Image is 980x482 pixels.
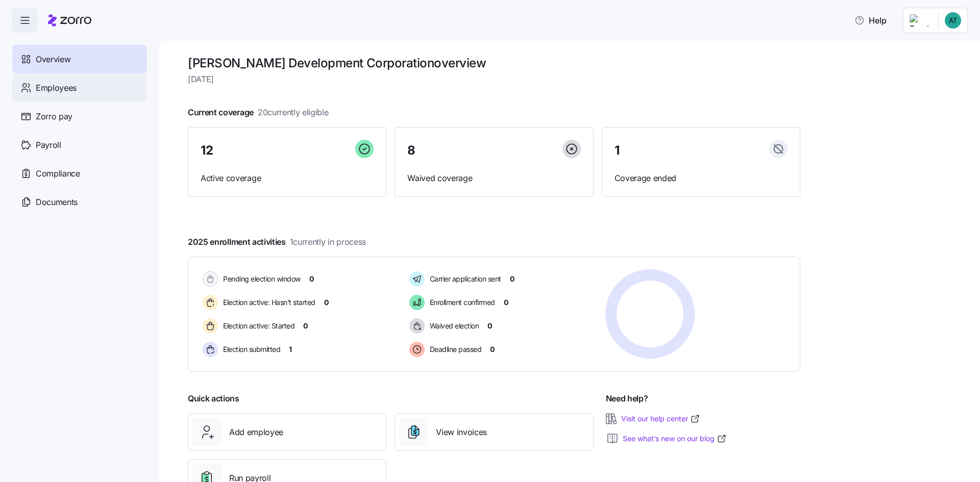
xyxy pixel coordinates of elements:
span: Deadline passed [427,344,482,354]
span: Help [854,14,887,27]
span: 0 [510,274,514,284]
span: Election active: Hasn't started [220,297,315,308]
span: 0 [309,274,314,284]
span: [DATE] [188,73,800,86]
span: Documents [36,196,78,209]
img: 442f5e65d994a4bef21d33eb85515bc9 [945,12,961,29]
span: Election active: Started [220,321,295,331]
span: Waived election [427,321,479,331]
span: 0 [303,321,308,331]
span: 2025 enrollment activities [188,236,366,248]
a: Overview [12,45,147,73]
span: Waived coverage [407,172,580,185]
span: Current coverage [188,106,329,119]
span: Quick actions [188,392,239,405]
h1: [PERSON_NAME] Development Corporation overview [188,55,800,71]
span: Election submitted [220,344,280,354]
a: Payroll [12,131,147,159]
span: 12 [201,144,213,157]
span: Payroll [36,139,61,151]
span: Enrollment confirmed [427,297,495,308]
span: 0 [490,344,495,354]
a: See what’s new on our blog [623,434,727,444]
a: Visit our help center [621,414,700,424]
span: Zorro pay [36,110,72,123]
span: Active coverage [201,172,374,185]
span: 8 [407,144,415,157]
span: View invoices [436,426,487,439]
span: 1 [289,344,292,354]
span: Carrier application sent [427,274,501,284]
span: Compliance [36,167,80,180]
span: Add employee [229,426,283,439]
span: Pending election window [220,274,301,284]
span: Need help? [606,392,648,405]
span: 1 currently in process [290,236,366,248]
img: Employer logo [910,14,930,27]
a: Employees [12,73,147,102]
a: Documents [12,188,147,216]
span: Employees [36,82,77,94]
a: Zorro pay [12,102,147,131]
span: 0 [504,297,508,308]
span: 1 [615,144,620,157]
button: Help [846,10,895,31]
span: 0 [487,321,492,331]
span: 0 [324,297,329,308]
span: Coverage ended [615,172,788,185]
span: Overview [36,53,70,66]
span: 20 currently eligible [258,106,329,119]
a: Compliance [12,159,147,188]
